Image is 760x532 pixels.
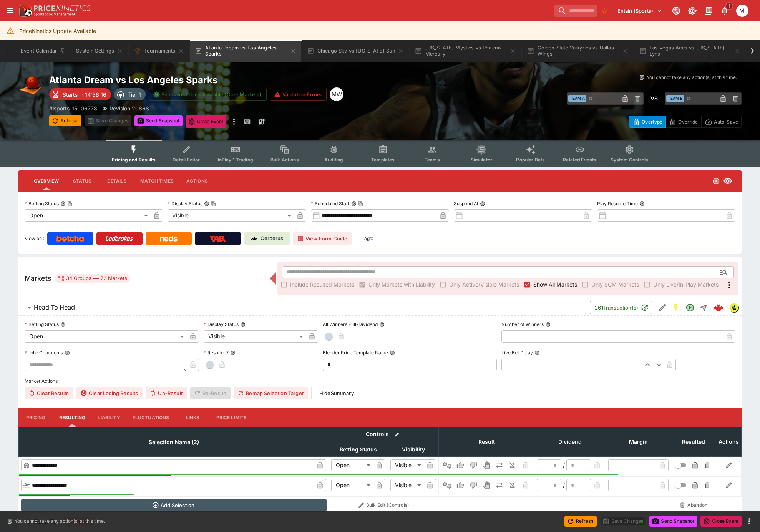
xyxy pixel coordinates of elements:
[568,95,586,102] span: Team A
[65,172,100,190] button: Status
[647,74,737,81] p: You cannot take any action(s) at this time.
[204,330,306,343] div: Visible
[736,5,748,17] div: michael.wilczynski
[18,300,590,315] button: Head To Head
[140,438,207,447] span: Selection Name (2)
[745,517,754,526] button: more
[358,201,363,206] button: Copy To Clipboard
[545,322,551,327] button: Number of Winners
[493,479,506,491] button: Push
[697,301,711,315] button: Straight
[516,157,545,163] span: Popular Bets
[28,172,65,190] button: Overview
[160,236,177,242] img: Neds
[53,408,91,427] button: Resulting
[629,116,666,128] button: Overtype
[173,157,200,163] span: Detail Editor
[71,40,127,62] button: System Settings
[251,236,257,242] img: Cerberus
[590,301,652,314] button: 261Transaction(s)
[613,5,667,17] button: Select Tenant
[390,459,424,471] div: Visible
[351,201,357,206] button: Scheduled StartCopy To Clipboard
[34,303,75,311] h6: Head To Head
[149,88,267,101] button: Simulator Prices Available (Core Markets)
[674,499,714,511] button: Abandon
[190,387,231,399] span: Re-Result
[19,24,96,38] div: PriceKinetics Update Available
[331,459,373,471] div: Open
[671,427,716,456] th: Resulted
[330,87,343,101] div: Michael Wilczynski
[65,350,70,356] button: Public Comments
[713,302,724,313] div: 570dc25d-2d8a-4406-ba78-c7cb85e6776d
[441,479,453,491] button: Not Set
[168,200,202,207] p: Display Status
[91,408,126,427] button: Liability
[597,200,638,207] p: Play Resume Time
[293,232,352,245] button: View Form Guide
[564,516,597,527] button: Refresh
[653,280,719,288] span: Only Live/In-Play Markets
[204,349,229,356] p: Resulted?
[18,408,53,427] button: Pricing
[204,201,209,206] button: Display StatusCopy To Clipboard
[390,479,424,491] div: Visible
[106,140,654,167] div: Event type filters
[712,177,720,185] svg: Open
[702,4,715,18] button: Documentation
[501,349,533,356] p: Live Bet Delay
[25,330,187,343] div: Open
[18,74,43,99] img: basketball.png
[480,459,493,471] button: Void
[591,280,639,288] span: Only SGM Markets
[218,157,253,163] span: InPlay™ Trading
[467,459,480,471] button: Lose
[669,301,683,315] button: SGM Enabled
[713,302,724,313] img: logo-cerberus--red.svg
[234,387,308,399] button: Remap Selection Target
[410,40,521,62] button: [US_STATE] Mystics vs Phoenix Mercury
[717,265,730,279] button: Open
[393,445,433,454] span: Visibility
[25,321,59,328] p: Betting Status
[210,408,253,427] button: Price Limits
[146,387,187,399] button: Un-Result
[480,479,493,491] button: Void
[392,430,402,440] button: Bulk edit
[302,40,409,62] button: Chicago Sky vs [US_STATE] Sun
[493,459,506,471] button: Push
[501,321,544,328] p: Number of Winners
[729,303,738,312] div: lsports
[100,172,134,190] button: Details
[606,427,671,456] th: Margin
[683,301,697,315] button: Open
[534,427,606,456] th: Dividend
[329,427,439,442] th: Controls
[629,116,742,128] div: Start From
[647,94,662,102] h6: - VS -
[315,387,358,399] button: HideSummary
[390,350,395,356] button: Blender Price Template Name
[17,3,32,18] img: PriceKinetics Logo
[15,518,105,525] p: You cannot take any action(s) at this time.
[190,40,301,62] button: Atlanta Dream vs Los Angeles Sparks
[331,499,436,511] button: Bulk Edit (Controls)
[439,427,534,456] th: Result
[60,322,66,327] button: Betting Status
[563,461,565,469] div: /
[734,2,751,19] button: michael.wilczynski
[323,321,378,328] p: All Winners Full-Dividend
[331,479,373,491] div: Open
[25,200,59,207] p: Betting Status
[730,303,738,312] img: lsports
[700,516,742,527] button: Close Event
[49,74,395,86] h2: Copy To Clipboard
[522,40,633,62] button: Golden State Valkyries vs Dallas Wings
[49,115,81,126] button: Refresh
[506,479,519,491] button: Eliminated In Play
[261,235,283,242] p: Cerberus
[229,115,239,128] button: more
[655,301,669,315] button: Edit Detail
[642,118,662,126] p: Overtype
